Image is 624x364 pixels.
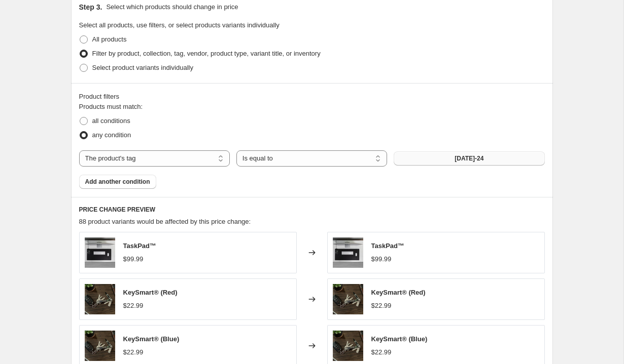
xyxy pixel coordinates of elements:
span: Products must match: [79,103,143,110]
img: TaskPad_iMac_Mouse_iPhone_1200x1200_2000x_52d78e6b-ccf1-49f4-99f9-42cab9048fa6_80x.jpg [333,237,363,268]
h6: PRICE CHANGE PREVIEW [79,206,545,214]
span: $99.99 [123,255,144,263]
span: Add another condition [85,178,150,186]
span: $99.99 [371,255,392,263]
img: KeySmart_Extended_MossyOak_Accessories_1000x_2000x_30b29c6e-a66a-4d06-9fba-150a2e3f7634_80x.jpg [333,284,363,314]
span: KeySmart® (Blue) [123,335,180,343]
span: $22.99 [123,348,144,356]
img: KeySmart_Extended_MossyOak_Accessories_1000x_2000x_30b29c6e-a66a-4d06-9fba-150a2e3f7634_80x.jpg [85,331,115,361]
p: Select which products should change in price [106,2,238,12]
h2: Step 3. [79,2,102,12]
span: Select product variants individually [92,64,193,71]
span: any condition [92,131,131,139]
span: KeySmart® (Blue) [371,335,428,343]
span: TaskPad™ [371,242,405,250]
span: $22.99 [371,348,392,356]
span: 88 product variants would be affected by this price change: [79,218,251,225]
span: KeySmart® (Red) [123,289,178,296]
span: Select all products, use filters, or select products variants individually [79,21,280,29]
button: Add another condition [79,175,156,189]
span: $22.99 [123,302,144,309]
img: TaskPad_iMac_Mouse_iPhone_1200x1200_2000x_52d78e6b-ccf1-49f4-99f9-42cab9048fa6_80x.jpg [85,237,115,268]
span: Filter by product, collection, tag, vendor, product type, variant title, or inventory [92,50,321,57]
span: $22.99 [371,302,392,309]
div: Product filters [79,92,545,102]
span: All products [92,35,127,43]
span: KeySmart® (Red) [371,289,426,296]
span: TaskPad™ [123,242,157,250]
button: [DATE]-24 [394,151,544,166]
span: all conditions [92,117,130,125]
span: [DATE]-24 [455,154,483,163]
img: KeySmart_Extended_MossyOak_Accessories_1000x_2000x_30b29c6e-a66a-4d06-9fba-150a2e3f7634_80x.jpg [85,284,115,314]
img: KeySmart_Extended_MossyOak_Accessories_1000x_2000x_30b29c6e-a66a-4d06-9fba-150a2e3f7634_80x.jpg [333,331,363,361]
